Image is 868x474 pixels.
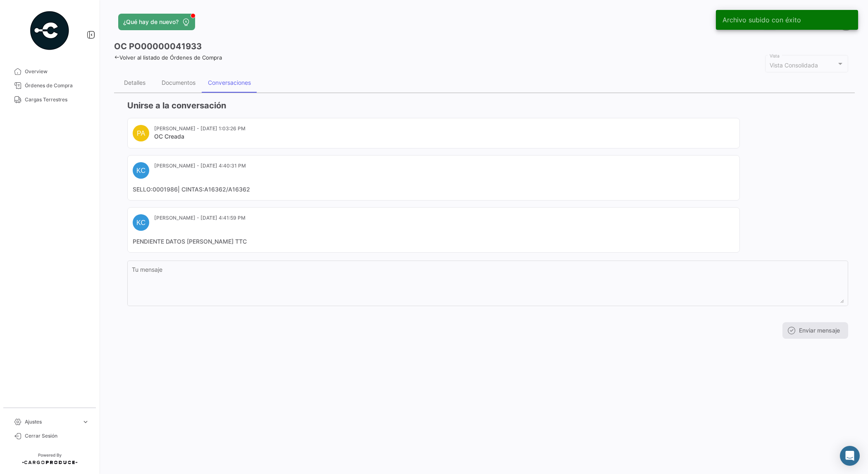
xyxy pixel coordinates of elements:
div: Detalles [124,79,145,86]
div: Documentos [162,79,196,86]
a: Órdenes de Compra [7,79,93,93]
span: Archivo subido con éxito [723,16,801,24]
img: powered-by.png [29,10,70,51]
span: Cerrar Sesión [25,432,89,440]
mat-card-subtitle: [PERSON_NAME] - [DATE] 1:03:26 PM [154,125,246,132]
div: PA [133,125,149,141]
span: Ajustes [25,418,79,426]
div: Conversaciones [208,79,251,86]
mat-card-subtitle: [PERSON_NAME] - [DATE] 4:41:59 PM [154,214,246,222]
div: KC [133,162,149,179]
mat-card-content: PENDIENTE DATOS [PERSON_NAME] TTC [133,237,734,246]
a: Overview [7,65,93,79]
a: Volver al listado de Órdenes de Compra [114,54,222,61]
span: ¿Qué hay de nuevo? [123,18,179,26]
h3: OC PO00000041933 [114,41,202,52]
a: Cargas Terrestres [7,93,93,107]
span: Cargas Terrestres [25,96,89,103]
mat-card-title: OC Creada [154,132,246,141]
mat-select-trigger: Vista Consolidada [770,62,818,69]
div: Abrir Intercom Messenger [840,446,860,466]
span: Órdenes de Compra [25,82,89,89]
h3: Unirse a la conversación [127,100,848,111]
mat-card-content: SELLO:0001986| CINTAS:A16362/A16362 [133,185,734,194]
div: KC [133,214,149,231]
button: ¿Qué hay de nuevo? [118,14,195,30]
span: Overview [25,68,89,75]
mat-card-subtitle: [PERSON_NAME] - [DATE] 4:40:31 PM [154,162,246,170]
span: expand_more [82,418,89,426]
